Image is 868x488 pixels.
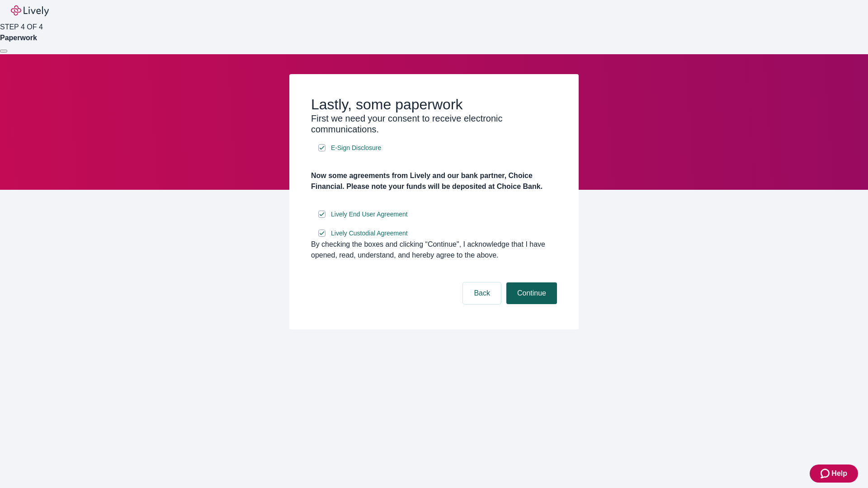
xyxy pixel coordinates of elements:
h3: First we need your consent to receive electronic communications. [311,113,557,135]
button: Back [463,282,501,304]
span: Help [831,468,847,479]
span: E-Sign Disclosure [331,143,381,153]
button: Continue [506,282,557,304]
a: e-sign disclosure document [329,209,410,220]
a: e-sign disclosure document [329,142,383,154]
span: Lively Custodial Agreement [331,229,408,238]
h2: Lastly, some paperwork [311,96,557,113]
svg: Zendesk support icon [821,468,831,479]
img: Lively [11,5,49,16]
div: By checking the boxes and clicking “Continue", I acknowledge that I have opened, read, understand... [311,239,557,261]
h4: Now some agreements from Lively and our bank partner, Choice Financial. Please note your funds wi... [311,170,557,192]
button: Zendesk support iconHelp [810,465,858,483]
span: Lively End User Agreement [331,210,408,219]
a: e-sign disclosure document [329,228,410,239]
